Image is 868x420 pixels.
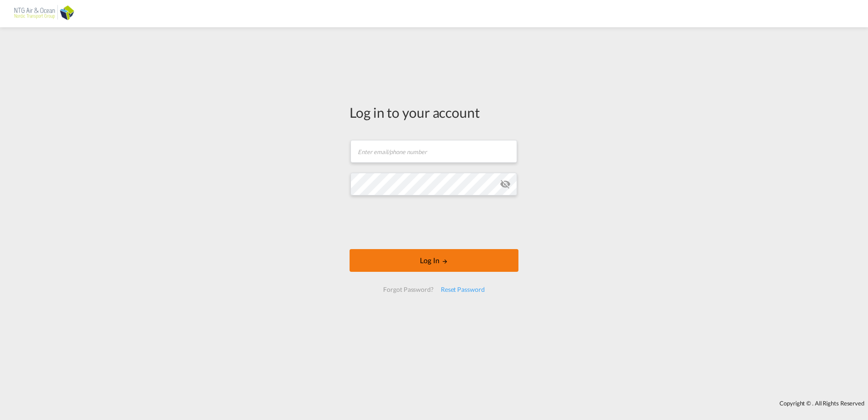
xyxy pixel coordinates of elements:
[365,205,503,240] iframe: reCAPTCHA
[350,249,518,272] button: LOGIN
[14,4,75,24] img: af31b1c0b01f11ecbc353f8e72265e29.png
[350,140,517,163] input: Enter email/phone number
[437,281,488,298] div: Reset Password
[350,103,518,122] div: Log in to your account
[500,179,511,190] md-icon: icon-eye-off
[380,281,437,298] div: Forgot Password?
